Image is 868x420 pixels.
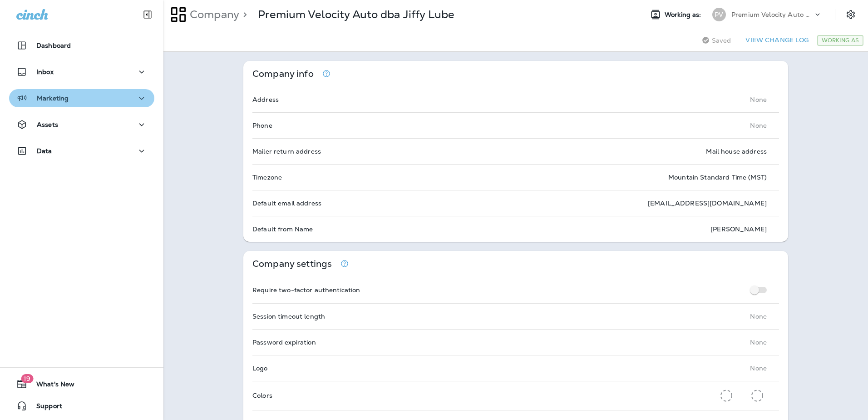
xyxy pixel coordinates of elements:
[252,313,325,320] p: Session timeout length
[258,8,454,21] p: Premium Velocity Auto dba Jiffy Lube
[239,8,247,21] p: >
[742,33,812,47] button: View Change Log
[252,70,314,78] p: Company info
[817,35,863,46] div: Working As
[252,96,279,103] p: Address
[9,63,154,81] button: Inbox
[665,11,703,19] span: Working as:
[252,225,313,233] p: Default from Name
[750,96,767,103] p: None
[36,68,54,75] p: Inbox
[710,225,767,233] p: [PERSON_NAME]
[252,122,272,129] p: Phone
[750,122,767,129] p: None
[27,380,74,391] span: What's New
[750,339,767,346] p: None
[717,386,736,405] button: Primary Color
[252,339,316,346] p: Password expiration
[252,148,321,155] p: Mailer return address
[750,365,767,372] p: None
[9,89,154,107] button: Marketing
[252,174,282,181] p: Timezone
[135,5,160,24] button: Collapse Sidebar
[252,286,360,294] p: Require two-factor authentication
[712,8,726,21] div: PV
[27,402,62,413] span: Support
[731,11,813,18] p: Premium Velocity Auto dba Jiffy Lube
[252,392,272,399] p: Colors
[706,148,767,155] p: Mail house address
[748,386,767,405] button: Secondary Color
[712,37,731,44] span: Saved
[37,121,58,128] p: Assets
[37,95,69,102] p: Marketing
[37,147,52,155] p: Data
[648,200,767,207] p: [EMAIL_ADDRESS][DOMAIN_NAME]
[9,115,154,134] button: Assets
[668,174,767,181] p: Mountain Standard Time (MST)
[9,142,154,160] button: Data
[9,36,154,55] button: Dashboard
[750,313,767,320] p: None
[9,375,154,393] button: 19What's New
[21,374,33,383] span: 19
[9,397,154,415] button: Support
[252,200,321,207] p: Default email address
[252,260,332,268] p: Company settings
[36,42,71,49] p: Dashboard
[186,8,239,21] p: Company
[843,6,859,23] button: Settings
[252,365,268,372] p: Logo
